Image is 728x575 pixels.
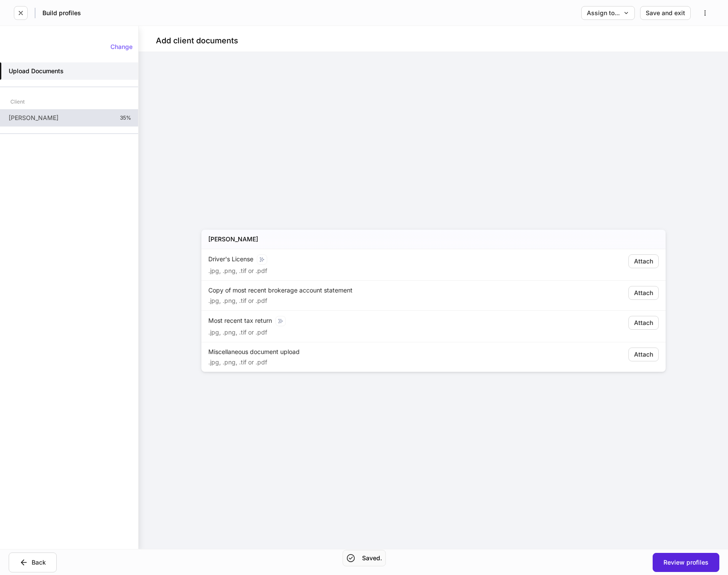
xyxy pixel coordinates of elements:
button: Attach [628,254,659,268]
button: Change [105,40,138,54]
div: Attach [634,320,653,326]
p: .jpg, .png, .tif or .pdf [208,358,267,367]
button: Attach [628,316,659,330]
div: Attach [634,351,653,357]
h5: Build profiles [42,9,81,17]
div: Change [110,44,133,50]
button: Review profiles [653,553,719,572]
div: Most recent tax return [208,316,546,326]
button: Back [9,552,57,572]
button: Save and exit [640,6,691,20]
button: Attach [628,286,659,300]
p: .jpg, .png, .tif or .pdf [208,296,267,305]
h5: [PERSON_NAME] [208,235,258,244]
button: Assign to... [581,6,635,20]
div: Client [10,94,25,109]
p: 35% [120,114,131,121]
div: Driver's License [208,254,546,265]
div: Attach [634,258,653,264]
div: Save and exit [646,10,685,16]
h4: Add client documents [156,36,238,46]
div: Attach [634,290,653,296]
div: Assign to... [587,10,629,16]
h5: Upload Documents [9,67,64,75]
p: .jpg, .png, .tif or .pdf [208,266,267,275]
div: Review profiles [663,559,709,565]
p: .jpg, .png, .tif or .pdf [208,328,267,337]
div: Copy of most recent brokerage account statement [208,286,546,295]
button: Attach [628,348,659,361]
h5: Saved. [362,554,382,562]
div: Miscellaneous document upload [208,348,546,356]
div: Back [19,558,46,567]
p: [PERSON_NAME] [9,114,58,122]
